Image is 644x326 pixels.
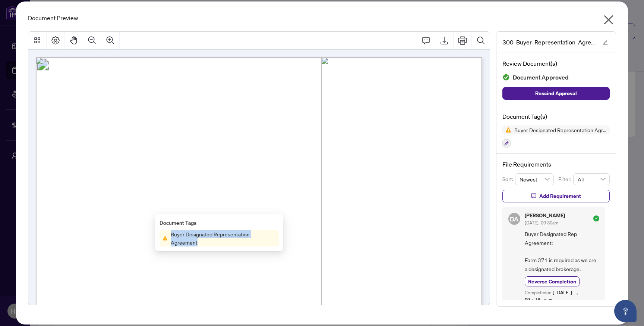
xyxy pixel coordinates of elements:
span: Add Requirement [539,190,581,202]
span: Buyer Designated Representation Agreement [511,127,610,133]
span: All [578,174,605,185]
button: Open asap [614,300,637,322]
span: check-circle [593,215,599,221]
span: 300_Buyer_Representation_Agreement_-_Authority_for_Purchase_or_Lease_-_A_-_PropTx-[PERSON_NAME] 2... [502,38,596,47]
span: Rescind Approval [535,87,577,99]
div: Document Tags [160,219,279,227]
button: Add Requirement [502,190,610,202]
span: Reverse Completion [528,277,576,285]
button: Rescind Approval [502,87,610,100]
span: [DATE], 09:18am [525,289,581,303]
span: Newest [520,174,549,185]
div: Document Preview [28,13,616,22]
p: Filter: [558,175,573,183]
h4: File Requirements [502,160,610,169]
span: edit [603,40,608,45]
button: Reverse Completion [525,276,580,286]
img: Status Icon [160,234,168,242]
h5: [PERSON_NAME] [525,213,565,218]
img: Document Status [502,74,510,81]
p: Sort: [502,175,515,183]
span: DA [510,214,519,224]
span: close [603,14,615,26]
div: Completed on [525,289,599,304]
h4: Document Tag(s) [502,112,610,121]
span: Buyer Designated Rep Agreement: Form 371 is required as we are a designated brokerage. [525,230,599,273]
h4: Review Document(s) [502,59,610,68]
img: Status Icon [502,125,511,134]
span: [DATE], 09:30am [525,220,558,226]
span: Document Approved [513,72,569,83]
span: Buyer Designated Representation Agreement [168,230,279,246]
